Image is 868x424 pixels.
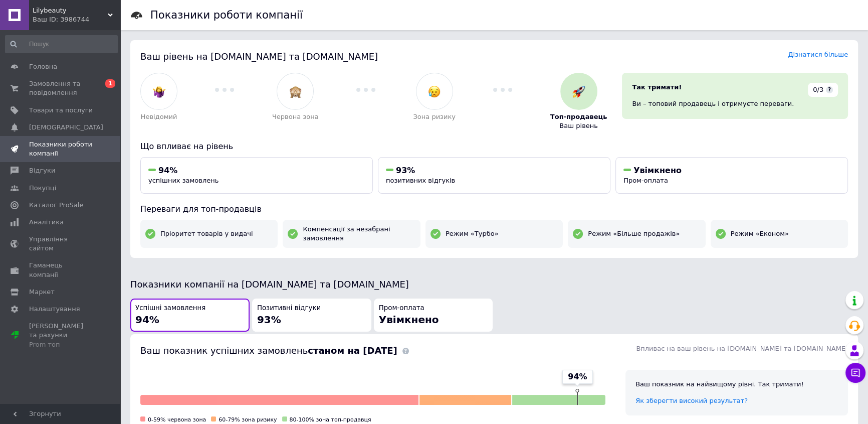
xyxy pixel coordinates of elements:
[33,6,108,15] span: Lilybeauty
[140,51,378,62] span: Ваш рівень на [DOMAIN_NAME] та [DOMAIN_NAME]
[219,416,277,423] span: 60-79% зона ризику
[135,314,159,326] span: 94%
[379,304,424,313] span: Пром-оплата
[808,83,838,97] div: 0/3
[257,304,321,313] span: Позитивні відгуки
[303,225,415,243] span: Компенсації за незабрані замовлення
[396,166,415,175] span: 93%
[374,299,493,332] button: Пром-оплатаУвімкнено
[135,304,205,313] span: Успішні замовлення
[29,340,93,349] div: Prom топ
[29,140,93,158] span: Показники роботи компанії
[29,62,57,71] span: Головна
[29,79,93,97] span: Замовлення та повідомлення
[158,166,177,175] span: 94%
[29,261,93,279] span: Гаманець компанії
[615,157,848,194] button: УвімкненоПром-оплата
[788,51,848,58] a: Дізнатися більше
[29,288,55,297] span: Маркет
[141,112,177,121] span: Невідомий
[428,85,441,98] img: :disappointed_relieved:
[550,112,607,121] span: Топ-продавець
[826,86,833,93] span: ?
[290,416,371,423] span: 80-100% зона топ-продавця
[5,35,118,53] input: Пошук
[29,166,55,175] span: Відгуки
[632,83,682,91] span: Так тримати!
[845,363,865,383] button: Чат з покупцем
[386,177,455,184] span: позитивних відгуків
[623,177,668,184] span: Пром-оплата
[29,123,103,132] span: [DEMOGRAPHIC_DATA]
[635,380,838,389] div: Ваш показник на найвищому рівні. Так тримати!
[148,416,206,423] span: 0-59% червона зона
[636,345,848,352] span: Впливає на ваш рівень на [DOMAIN_NAME] та [DOMAIN_NAME]
[289,85,302,98] img: :see_no_evil:
[140,142,233,151] span: Що впливає на рівень
[130,299,250,332] button: Успішні замовлення94%
[635,397,748,404] a: Як зберегти високий результат?
[731,229,789,238] span: Режим «Економ»
[105,79,115,88] span: 1
[572,85,585,98] img: :rocket:
[29,305,80,314] span: Налаштування
[252,299,371,332] button: Позитивні відгуки93%
[588,229,680,238] span: Режим «Більше продажів»
[308,345,397,356] b: станом на [DATE]
[29,235,93,253] span: Управління сайтом
[633,166,682,175] span: Увімкнено
[33,15,120,24] div: Ваш ID: 3986744
[148,177,219,184] span: успішних замовлень
[568,371,587,382] span: 94%
[413,112,456,121] span: Зона ризику
[130,279,409,290] span: Показники компанії на [DOMAIN_NAME] та [DOMAIN_NAME]
[29,322,93,349] span: [PERSON_NAME] та рахунки
[272,112,319,121] span: Червона зона
[140,157,373,194] button: 94%успішних замовлень
[29,201,83,210] span: Каталог ProSale
[29,106,93,115] span: Товари та послуги
[446,229,499,238] span: Режим «Турбо»
[379,314,439,326] span: Увімкнено
[559,121,598,130] span: Ваш рівень
[153,85,165,98] img: :woman-shrugging:
[140,204,262,214] span: Переваги для топ-продавців
[150,9,303,21] h1: Показники роботи компанії
[257,314,281,326] span: 93%
[632,99,838,108] div: Ви – топовий продавець і отримуєте переваги.
[378,157,610,194] button: 93%позитивних відгуків
[29,218,64,227] span: Аналітика
[29,184,56,193] span: Покупці
[160,229,253,238] span: Пріоритет товарів у видачі
[140,345,397,356] span: Ваш показник успішних замовлень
